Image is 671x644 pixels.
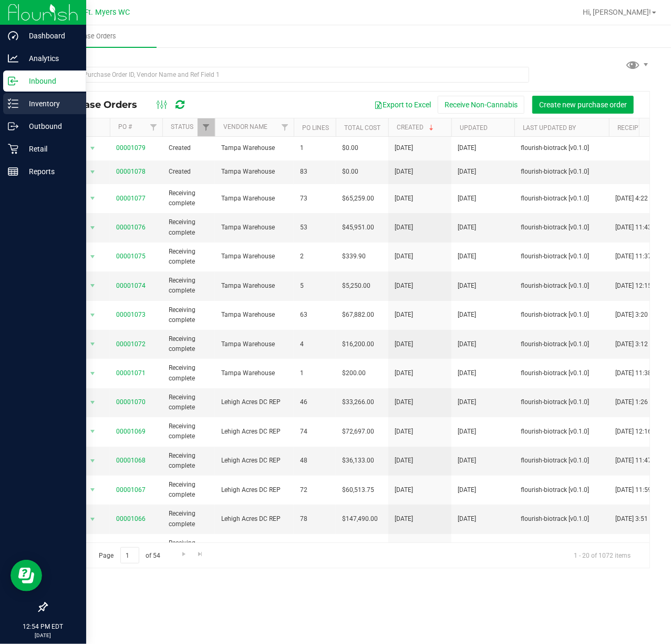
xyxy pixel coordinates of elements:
[169,363,209,383] span: Receiving complete
[521,167,603,177] span: flourish-biotrack [v0.1.0]
[8,53,18,64] inline-svg: Analytics
[342,194,374,204] span: $65,259.00
[458,514,476,524] span: [DATE]
[458,251,476,261] span: [DATE]
[342,251,366,261] span: $339.90
[458,223,476,233] span: [DATE]
[86,395,99,410] span: select
[521,514,603,524] span: flourish-biotrack [v0.1.0]
[116,224,146,231] a: 00001076
[90,547,169,563] span: Page of 54
[521,397,603,407] span: flourish-biotrack [v0.1.0]
[169,167,209,177] span: Created
[458,310,476,320] span: [DATE]
[395,514,413,524] span: [DATE]
[116,168,146,175] a: 00001078
[86,541,99,556] span: select
[342,143,358,153] span: $0.00
[169,509,209,529] span: Receiving complete
[300,485,329,495] span: 72
[521,223,603,233] span: flourish-biotrack [v0.1.0]
[395,310,413,320] span: [DATE]
[116,457,146,464] a: 00001068
[86,191,99,206] span: select
[5,631,81,639] p: [DATE]
[169,480,209,500] span: Receiving complete
[116,486,146,494] a: 00001067
[86,165,99,179] span: select
[342,427,374,437] span: $72,697.00
[521,194,603,204] span: flourish-biotrack [v0.1.0]
[46,67,529,83] input: Search Purchase Order ID, Vendor Name and Ref Field 1
[86,220,99,235] span: select
[521,143,603,153] span: flourish-biotrack [v0.1.0]
[397,124,436,131] a: Created
[86,308,99,323] span: select
[342,310,374,320] span: $67,882.00
[458,427,476,437] span: [DATE]
[223,123,267,130] a: Vendor Name
[11,560,42,591] iframe: Resource center
[18,143,81,155] p: Retail
[169,188,209,208] span: Receiving complete
[395,143,413,153] span: [DATE]
[458,368,476,378] span: [DATE]
[395,251,413,261] span: [DATE]
[169,217,209,237] span: Receiving complete
[458,194,476,204] span: [DATE]
[395,223,413,233] span: [DATE]
[300,310,329,320] span: 63
[300,251,329,261] span: 2
[367,96,438,114] button: Export to Excel
[116,428,146,435] a: 00001069
[395,194,413,204] span: [DATE]
[565,547,639,563] span: 1 - 20 of 1072 items
[169,538,209,558] span: Receiving complete
[169,305,209,325] span: Receiving complete
[302,124,329,132] a: PO Lines
[342,485,374,495] span: $60,513.75
[300,194,329,204] span: 73
[8,76,18,86] inline-svg: Inbound
[169,247,209,267] span: Receiving complete
[116,369,146,377] a: 00001071
[395,485,413,495] span: [DATE]
[395,368,413,378] span: [DATE]
[521,251,603,261] span: flourish-biotrack [v0.1.0]
[300,514,329,524] span: 78
[116,282,146,289] a: 00001074
[221,251,287,261] span: Tampa Warehouse
[521,427,603,437] span: flourish-biotrack [v0.1.0]
[395,397,413,407] span: [DATE]
[532,96,634,114] button: Create new purchase order
[120,547,139,563] input: 1
[221,310,287,320] span: Tampa Warehouse
[342,223,374,233] span: $45,951.00
[342,397,374,407] span: $33,266.00
[86,337,99,351] span: select
[300,427,329,437] span: 74
[169,334,209,354] span: Receiving complete
[86,512,99,527] span: select
[342,368,366,378] span: $200.00
[116,340,146,348] a: 00001072
[193,547,208,561] a: Go to the last page
[342,281,370,291] span: $5,250.00
[300,397,329,407] span: 46
[221,167,287,177] span: Tampa Warehouse
[55,99,148,110] span: Purchase Orders
[221,281,287,291] span: Tampa Warehouse
[221,397,287,407] span: Lehigh Acres DC REP
[8,31,18,41] inline-svg: Dashboard
[221,456,287,466] span: Lehigh Acres DC REP
[18,52,81,65] p: Analytics
[521,485,603,495] span: flourish-biotrack [v0.1.0]
[116,515,146,522] a: 00001066
[458,456,476,466] span: [DATE]
[116,253,146,260] a: 00001075
[458,281,476,291] span: [DATE]
[521,368,603,378] span: flourish-biotrack [v0.1.0]
[8,121,18,132] inline-svg: Outbound
[18,29,81,42] p: Dashboard
[221,485,287,495] span: Lehigh Acres DC REP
